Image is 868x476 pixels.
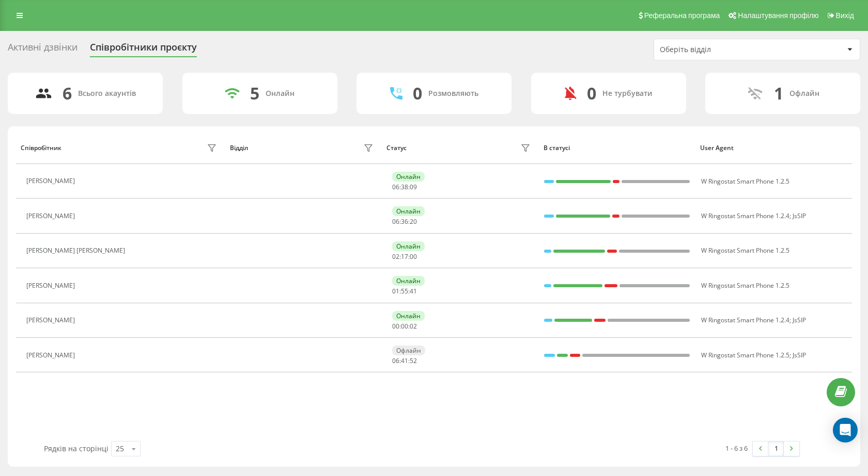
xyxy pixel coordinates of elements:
div: Статус [386,144,407,152]
div: 6 [63,84,72,103]
div: Онлайн [392,276,425,286]
div: 1 [774,84,783,103]
span: 38 [401,183,408,191]
span: 00 [392,322,399,331]
div: Онлайн [266,89,295,98]
span: 01 [392,287,399,296]
span: 41 [401,356,408,365]
div: [PERSON_NAME] [26,317,78,324]
span: 06 [392,217,399,226]
div: : : [392,253,417,260]
div: 0 [413,84,422,103]
div: : : [392,323,417,330]
span: Реферальна програма [644,11,720,20]
div: : : [392,184,417,191]
span: JsSIP [793,351,806,359]
div: 5 [250,84,259,103]
div: [PERSON_NAME] [26,352,78,359]
span: JsSIP [793,316,806,324]
div: : : [392,288,417,295]
div: Офлайн [789,89,819,98]
div: Офлайн [392,346,425,355]
a: 1 [768,441,784,456]
div: 1 - 6 з 6 [725,443,748,453]
span: 00 [410,252,417,261]
div: Активні дзвінки [8,42,78,58]
div: Розмовляють [428,89,478,98]
span: 02 [392,252,399,261]
span: 02 [410,322,417,331]
div: Співробітники проєкту [90,42,197,58]
span: W Ringostat Smart Phone 1.2.5 [701,246,789,255]
span: 17 [401,252,408,261]
span: W Ringostat Smart Phone 1.2.4 [701,211,789,220]
div: Відділ [230,144,248,152]
div: [PERSON_NAME] [PERSON_NAME] [26,247,128,254]
div: Онлайн [392,241,425,251]
div: [PERSON_NAME] [26,212,78,220]
span: W Ringostat Smart Phone 1.2.5 [701,281,789,290]
span: 06 [392,183,399,191]
span: 55 [401,287,408,296]
span: 36 [401,217,408,226]
div: : : [392,218,417,225]
span: W Ringostat Smart Phone 1.2.4 [701,316,789,324]
span: 41 [410,287,417,296]
div: В статусі [544,144,691,152]
span: Вихід [836,11,854,20]
div: Всього акаунтів [78,89,136,98]
span: 20 [410,217,417,226]
span: W Ringostat Smart Phone 1.2.5 [701,351,789,359]
span: JsSIP [793,211,806,220]
span: Рядків на сторінці [44,444,109,453]
div: Open Intercom Messenger [833,418,858,442]
div: : : [392,357,417,365]
div: [PERSON_NAME] [26,282,78,289]
div: 25 [116,444,124,454]
div: Співробітник [21,144,61,152]
div: Онлайн [392,172,425,182]
span: 06 [392,356,399,365]
div: Онлайн [392,311,425,321]
span: 00 [401,322,408,331]
div: User Agent [700,144,847,152]
span: 52 [410,356,417,365]
div: [PERSON_NAME] [26,177,78,185]
div: Оберіть відділ [660,45,783,54]
span: 09 [410,183,417,191]
span: Налаштування профілю [738,11,818,20]
div: Онлайн [392,206,425,216]
span: W Ringostat Smart Phone 1.2.5 [701,177,789,186]
div: 0 [587,84,596,103]
div: Не турбувати [602,89,653,98]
